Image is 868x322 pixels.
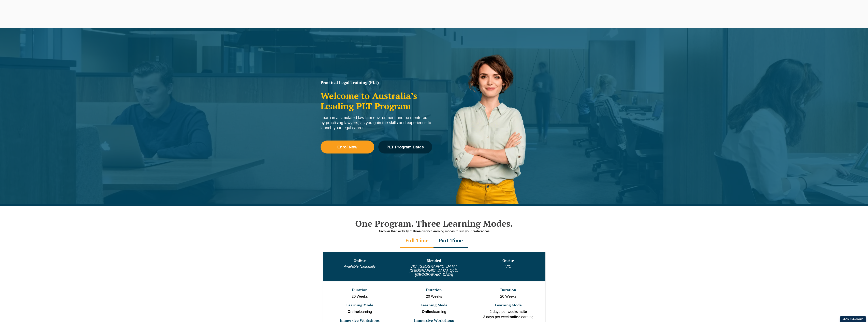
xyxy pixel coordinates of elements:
h3: Blended [397,259,471,263]
h1: Practical Legal Training (PLT) [321,80,432,85]
p: learning [397,309,471,314]
strong: onsite [516,310,527,314]
h3: Onsite [472,259,545,263]
div: Part Time [433,234,468,248]
div: Discover the flexibility of three distinct learning modes to suit your preferences. [319,229,550,234]
p: 20 Weeks [323,294,396,299]
em: VIC, [GEOGRAPHIC_DATA], [GEOGRAPHIC_DATA], QLD, [GEOGRAPHIC_DATA] [410,264,458,277]
div: Learn in a simulated law firm environment and be mentored by practising lawyers, as you gain the ... [321,115,432,130]
p: 20 Weeks [472,294,545,299]
em: Available Nationally [344,264,376,268]
strong: Online [348,310,359,314]
span: Enrol Now [337,145,357,149]
strong: Online [422,310,433,314]
h3: Learning Mode [323,303,396,307]
h3: Online [323,259,396,263]
span: PLT Program Dates [386,145,424,149]
h3: Learning Mode [472,303,545,307]
a: PLT Program Dates [378,141,432,153]
h3: Duration [323,288,396,292]
p: 20 Weeks [397,294,471,299]
h2: Welcome to Australia’s Leading PLT Program [321,91,432,111]
p: 2 days per week 3 days per week learning [472,309,545,320]
h3: Duration [472,288,545,292]
div: Full Time [400,234,433,248]
h3: Learning Mode [397,303,471,307]
p: learning [323,309,396,314]
h2: One Program. Three Learning Modes. [319,218,550,229]
a: Enrol Now [321,141,374,153]
h3: Duration [397,288,471,292]
strong: online [510,315,520,319]
em: VIC [505,264,511,268]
